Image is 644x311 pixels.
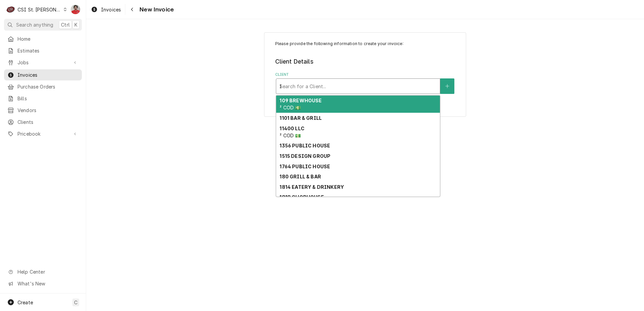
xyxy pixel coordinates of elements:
strong: 1764 PUBLIC HOUSE [280,164,330,169]
legend: Client Details [275,57,455,66]
strong: 1515 DESIGN GROUP [280,153,330,159]
span: Help Center [18,268,78,275]
button: Create New Client [440,78,454,94]
span: K [74,21,77,28]
a: Go to What's New [4,278,82,289]
span: ² COD 💵 [280,133,301,138]
a: Go to Help Center [4,266,82,277]
a: Estimates [4,45,82,56]
span: Vendors [18,107,78,114]
span: Create [18,300,33,305]
span: Search anything [16,21,53,28]
div: CSI St. [PERSON_NAME] [18,6,61,13]
span: Jobs [18,59,68,66]
div: Invoice Create/Update Form [275,41,455,94]
a: Purchase Orders [4,81,82,92]
strong: 180 GRILL & BAR [280,174,321,179]
span: Bills [18,95,78,102]
span: Invoices [18,71,78,78]
div: Invoice Create/Update [264,32,466,117]
div: Nicholas Faubert's Avatar [71,5,80,14]
button: Navigate back [127,4,137,15]
div: Client [275,72,455,94]
span: ² COD 💵 [280,105,301,110]
strong: 11400 LLC [280,126,304,131]
a: Invoices [4,69,82,80]
strong: 1818 CHOPHOUSE [280,194,324,200]
span: Ctrl [61,21,70,28]
div: CSI St. Louis's Avatar [6,5,15,14]
a: Home [4,33,82,44]
label: Client [275,72,455,77]
span: Pricebook [18,130,68,137]
a: Go to Jobs [4,57,82,68]
span: Estimates [18,47,78,54]
strong: 1356 PUBLIC HOUSE [280,143,330,148]
div: NF [71,5,80,14]
strong: 1101 BAR & GRILL [280,115,322,121]
a: Vendors [4,105,82,116]
a: Invoices [88,4,124,15]
a: Go to Pricebook [4,128,82,139]
a: Clients [4,116,82,128]
span: New Invoice [137,5,174,14]
span: C [74,299,77,306]
button: Search anythingCtrlK [4,19,82,31]
span: What's New [18,280,78,287]
span: Clients [18,118,78,126]
span: Purchase Orders [18,83,78,90]
span: Home [18,35,78,42]
div: C [6,5,15,14]
a: Bills [4,93,82,104]
strong: 1814 EATERY & DRINKERY [280,184,344,190]
svg: Create New Client [445,84,449,89]
p: Please provide the following information to create your invoice: [275,41,455,47]
strong: 109 BREWHOUSE [280,98,322,103]
span: Invoices [101,6,121,13]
